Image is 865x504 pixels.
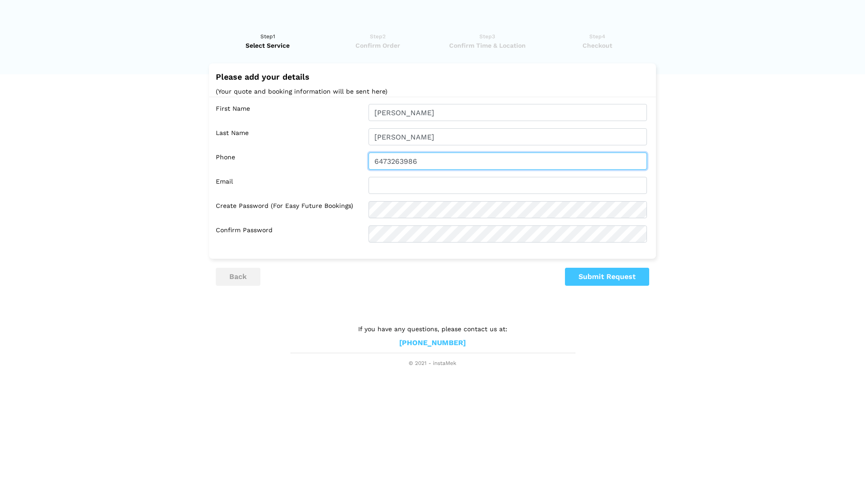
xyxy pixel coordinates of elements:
a: Step3 [435,32,539,50]
label: Phone [216,153,362,170]
a: [PHONE_NUMBER] [399,338,466,348]
label: Last Name [216,128,362,145]
span: Checkout [545,41,649,50]
a: Step1 [216,32,320,50]
span: Confirm Order [326,41,430,50]
label: Confirm Password [216,225,362,243]
label: Create Password (for easy future bookings) [216,201,362,218]
label: Email [216,177,362,194]
a: Step2 [326,32,430,50]
a: Step4 [545,32,649,50]
h2: Please add your details [216,72,649,81]
span: Select Service [216,41,320,50]
p: If you have any questions, please contact us at: [291,324,574,334]
p: (Your quote and booking information will be sent here) [216,86,649,97]
span: Confirm Time & Location [435,41,539,50]
label: First Name [216,104,362,121]
span: © 2021 - instaMek [291,360,574,367]
button: back [216,268,260,286]
button: Submit Request [565,268,649,286]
